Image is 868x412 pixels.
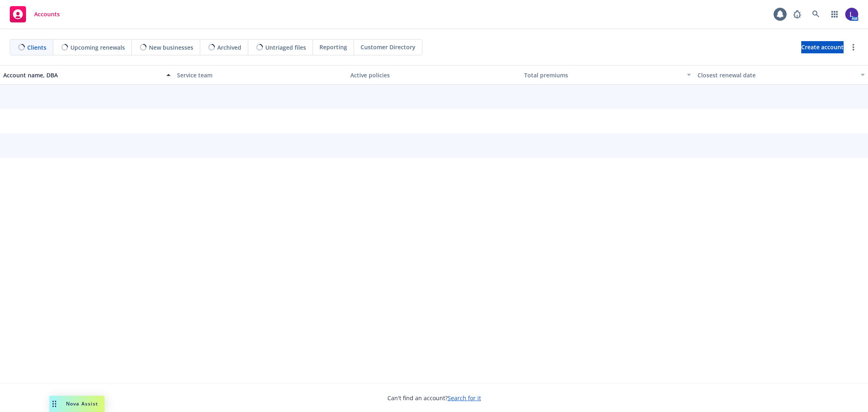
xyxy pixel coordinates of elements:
[694,65,868,85] button: Closest renewal date
[789,6,805,22] a: Report a Bug
[521,65,695,85] button: Total premiums
[174,65,348,85] button: Service team
[524,71,682,79] div: Total premiums
[177,71,344,79] div: Service team
[34,11,60,18] span: Accounts
[265,43,306,52] span: Untriaged files
[3,71,162,79] div: Account name, DBA
[66,400,98,407] span: Nova Assist
[387,394,481,402] span: Can't find an account?
[70,43,125,52] span: Upcoming renewals
[49,396,59,412] div: Drag to move
[826,6,843,22] a: Switch app
[347,65,521,85] button: Active policies
[801,41,844,53] a: Create account
[801,39,844,55] span: Create account
[217,43,241,52] span: Archived
[27,43,46,52] span: Clients
[808,6,824,22] a: Search
[361,43,415,51] span: Customer Directory
[49,396,105,412] button: Nova Assist
[7,3,63,26] a: Accounts
[319,43,347,51] span: Reporting
[697,71,856,79] div: Closest renewal date
[350,71,518,79] div: Active policies
[149,43,193,52] span: New businesses
[845,8,858,21] img: photo
[448,394,481,402] a: Search for it
[848,42,858,52] a: more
